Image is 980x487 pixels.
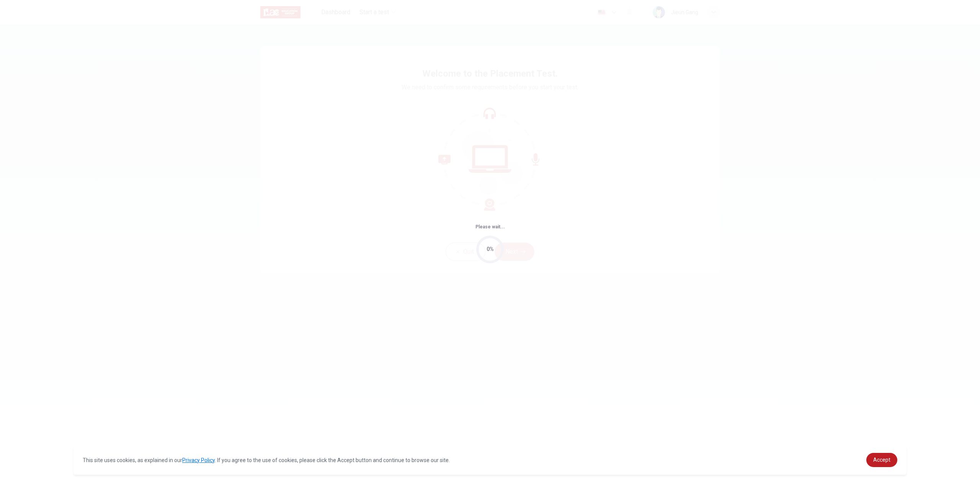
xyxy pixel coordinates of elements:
div: cookieconsent [73,445,906,475]
a: dismiss cookie message [866,453,897,467]
span: Accept [873,457,890,463]
div: 0% [487,245,494,254]
a: Privacy Policy [182,457,215,463]
span: Please wait... [475,224,505,230]
span: This site uses cookies, as explained in our . If you agree to the use of cookies, please click th... [83,457,450,463]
